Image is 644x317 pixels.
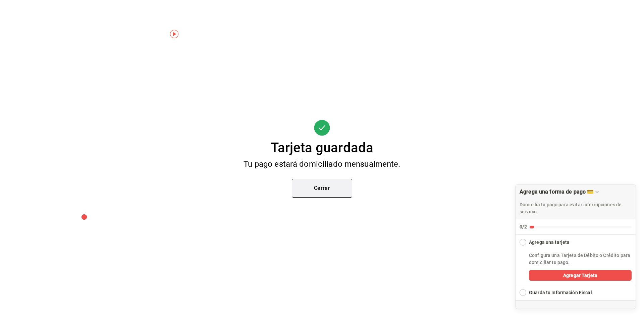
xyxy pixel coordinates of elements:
[520,201,632,215] p: Domicilia tu pago para evitar interrupciones de servicio.
[563,272,597,279] span: Agregar Tarjeta
[516,184,636,219] div: Drag to move checklist
[515,184,636,309] div: Agrega una forma de pago 💳
[520,189,594,195] div: Agrega una forma de pago 💳
[170,30,178,38] img: Tooltip marker
[516,235,636,246] button: Collapse Checklist
[520,223,527,230] div: 0/2
[529,239,570,246] div: Agrega una tarjeta
[197,160,448,168] div: Tu pago estará domiciliado mensualmente.
[292,179,352,198] button: Cerrar
[516,184,636,234] button: Collapse Checklist
[529,252,632,266] p: Configura una Tarjeta de Débito o Crédito para domiciliar tu pago.
[516,285,636,300] button: Expand Checklist
[529,289,592,296] div: Guarda tu Información Fiscal
[271,141,373,155] div: Tarjeta guardada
